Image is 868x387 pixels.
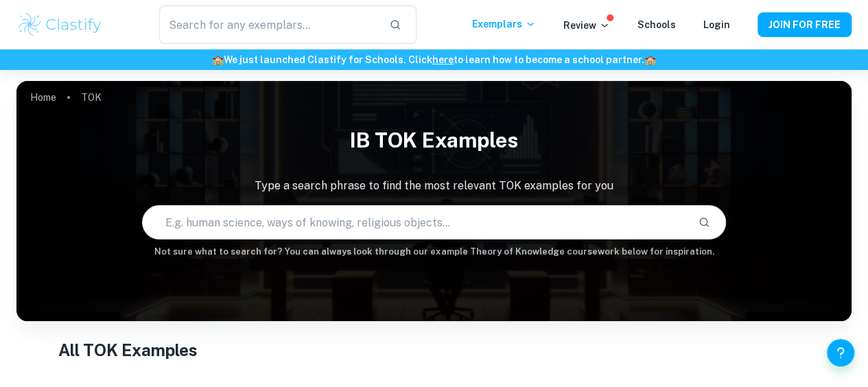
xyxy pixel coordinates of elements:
h6: Not sure what to search for? You can always look through our example Theory of Knowledge coursewo... [16,245,852,259]
button: Help and Feedback [827,339,854,366]
a: Home [30,88,56,107]
h1: IB TOK examples [16,119,852,161]
a: here [432,54,454,65]
h1: All TOK Examples [58,338,810,362]
button: JOIN FOR FREE [758,12,852,37]
img: Clastify logo [16,11,104,38]
a: Schools [637,19,676,30]
p: Exemplars [472,16,536,32]
span: 🏫 [644,54,656,65]
input: E.g. human science, ways of knowing, religious objects... [143,203,688,242]
span: 🏫 [212,54,224,65]
button: Search [692,211,716,234]
input: Search for any exemplars... [159,5,379,44]
p: Type a search phrase to find the most relevant TOK examples for you [16,178,852,194]
p: TOK [81,90,102,105]
h6: We just launched Clastify for Schools. Click to learn how to become a school partner. [3,52,865,67]
a: Login [703,19,730,30]
p: Review [563,18,610,33]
